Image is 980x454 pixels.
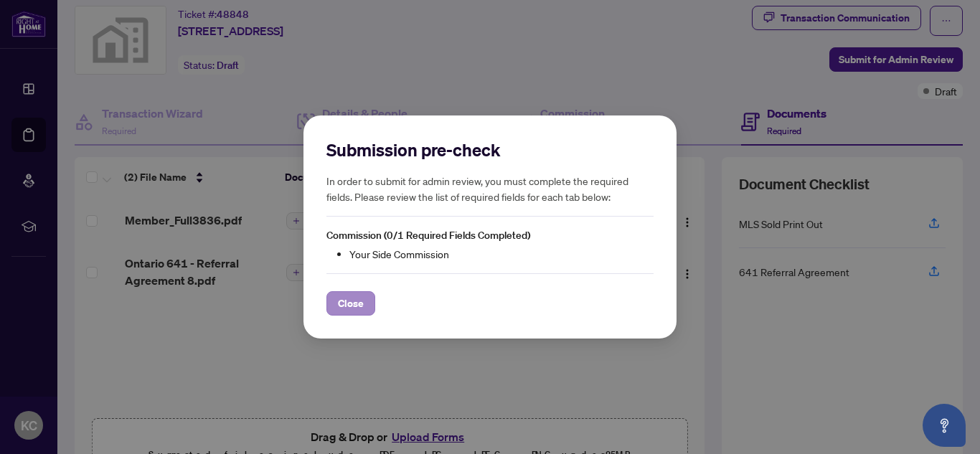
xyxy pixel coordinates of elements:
[326,229,530,242] span: Commission (0/1 Required Fields Completed)
[326,173,654,204] h5: In order to submit for admin review, you must complete the required fields. Please review the lis...
[923,404,966,447] button: Open asap
[326,291,375,316] button: Close
[338,292,364,315] span: Close
[326,138,654,161] h2: Submission pre-check
[349,246,654,262] li: Your Side Commission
